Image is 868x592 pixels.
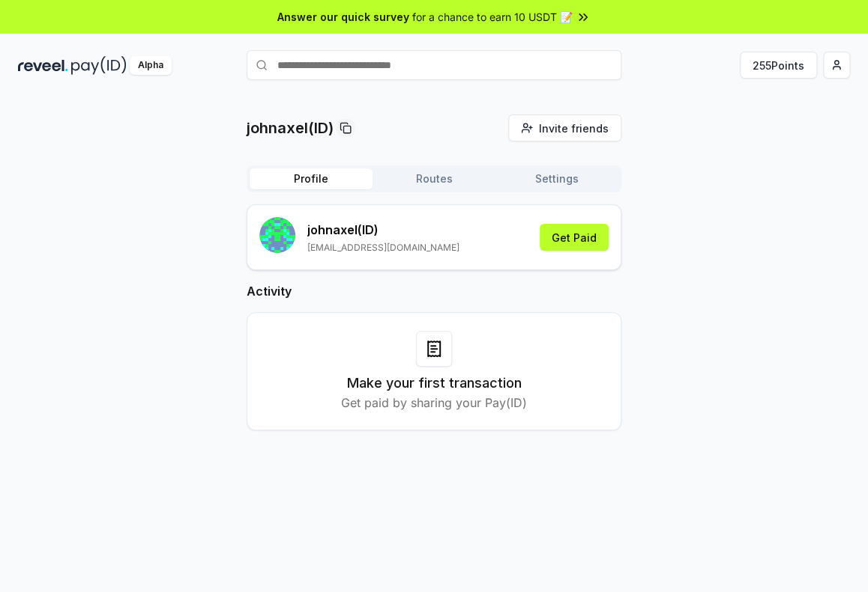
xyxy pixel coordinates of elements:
[250,168,373,189] button: Profile
[71,56,127,75] img: pay_id
[347,373,522,394] h3: Make your first transaction
[130,56,172,75] div: Alpha
[247,282,621,300] h2: Activity
[539,120,609,136] span: Invite friends
[341,394,527,412] p: Get paid by sharing your Pay(ID)
[540,224,609,251] button: Get Paid
[307,221,459,239] p: johnaxel (ID)
[740,52,817,79] button: 255Points
[508,115,621,141] button: Invite friends
[307,242,459,254] p: [EMAIL_ADDRESS][DOMAIN_NAME]
[373,168,495,189] button: Routes
[247,118,334,138] p: johnaxel(ID)
[495,168,618,189] button: Settings
[18,56,68,75] img: reveel_dark
[277,9,409,25] span: Answer our quick survey
[412,9,573,25] span: for a chance to earn 10 USDT 📝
